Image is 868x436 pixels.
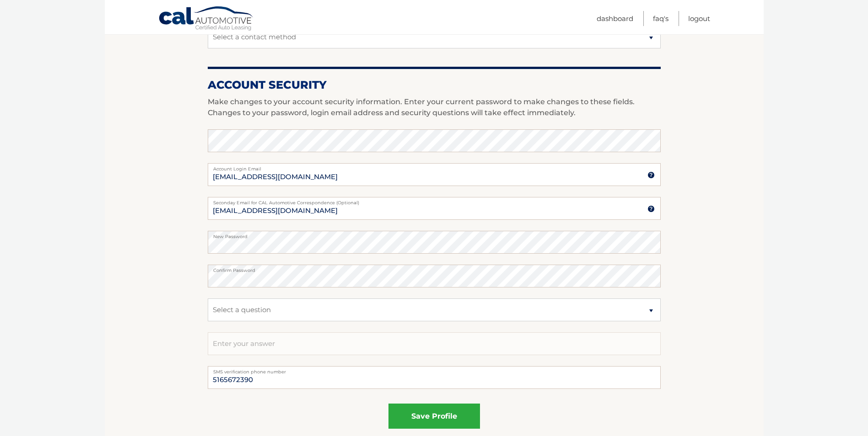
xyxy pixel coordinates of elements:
[208,163,661,186] input: Account Login Email
[647,205,655,213] img: tooltip.svg
[208,265,661,272] label: Confirm Password
[208,366,661,389] input: Telephone number for SMS login verification
[208,366,661,373] label: SMS verification phone number
[158,6,254,32] a: Cal Automotive
[208,231,661,238] label: New Password
[388,404,480,429] button: save profile
[208,197,661,204] label: Seconday Email for CAL Automotive Correspondence (Optional)
[208,197,661,220] input: Seconday Email for CAL Automotive Correspondence (Optional)
[597,11,633,26] a: Dashboard
[647,171,655,179] img: tooltip.svg
[208,96,661,118] p: Make changes to your account security information. Enter your current password to make changes to...
[653,11,669,26] a: FAQ's
[688,11,710,26] a: Logout
[208,163,661,170] label: Account Login Email
[208,78,661,92] h2: Account Security
[208,332,661,355] input: Enter your answer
